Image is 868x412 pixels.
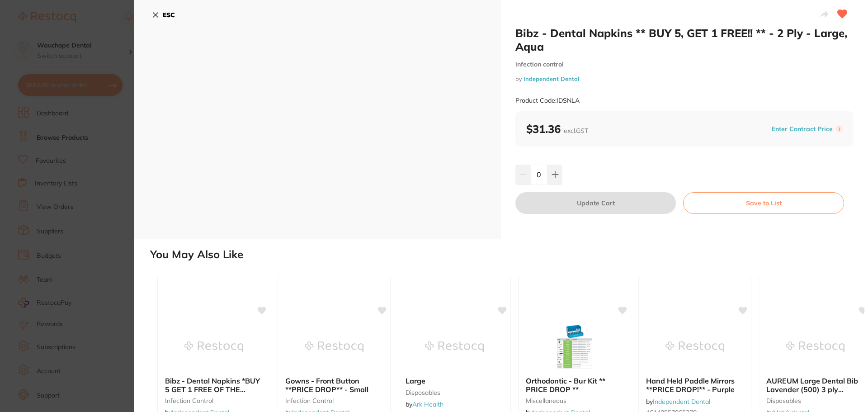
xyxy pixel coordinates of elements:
[646,377,744,393] b: Hand Held Paddle Mirrors **PRICE DROP!** - Purple
[150,248,864,261] h2: You May Also Like
[515,97,580,104] small: Product Code: IDSNLA
[184,324,243,369] img: Bibz - Dental Napkins *BUY 5 GET 1 FREE OF THE SAME**PRICE DROP** - 2 Ply - Large, Assorted
[526,122,588,136] b: $31.36
[515,76,854,82] small: by
[285,397,383,404] small: infection control
[545,324,604,369] img: Orthodontic - Bur Kit ** PRICE DROP **
[515,192,676,214] button: Update Cart
[406,377,503,385] b: Large
[412,400,443,408] a: Ark Health
[515,26,854,53] h2: Bibz - Dental Napkins ** BUY 5, GET 1 FREE!! ** - 2 Ply - Large, Aqua
[786,324,844,369] img: AUREUM Large Dental Bib Lavender (500) 3 ply 33x45cm
[305,324,363,369] img: Gowns - Front Button **PRICE DROP** - Small
[526,377,623,393] b: Orthodontic - Bur Kit ** PRICE DROP **
[163,11,175,19] b: ESC
[835,125,843,133] label: i
[406,389,503,396] small: disposables
[653,398,710,406] a: Independent Dental
[165,377,263,393] b: Bibz - Dental Napkins *BUY 5 GET 1 FREE OF THE SAME**PRICE DROP** - 2 Ply - Large, Assorted
[683,192,844,214] button: Save to List
[769,125,835,133] button: Enter Contract Price
[524,75,579,82] a: Independent Dental
[646,398,710,406] span: by
[515,61,854,68] small: infection control
[526,397,623,404] small: miscellaneous
[665,324,724,369] img: Hand Held Paddle Mirrors **PRICE DROP!** - Purple
[152,7,175,23] button: ESC
[285,377,383,393] b: Gowns - Front Button **PRICE DROP** - Small
[425,324,484,369] img: Large
[406,400,443,408] span: by
[766,397,864,404] small: disposables
[165,397,263,404] small: infection control
[564,127,588,135] span: excl. GST
[766,377,864,393] b: AUREUM Large Dental Bib Lavender (500) 3 ply 33x45cm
